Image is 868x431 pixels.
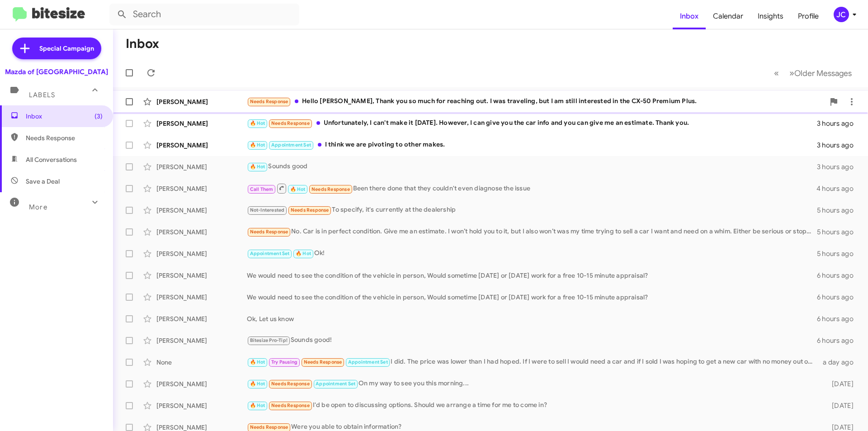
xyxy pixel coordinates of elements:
div: 5 hours ago [817,249,861,258]
div: [PERSON_NAME] [156,379,247,388]
div: [PERSON_NAME] [156,314,247,323]
div: [PERSON_NAME] [156,249,247,258]
span: Bitesize Pro-Tip! [250,337,288,343]
span: Needs Response [271,403,310,408]
span: Inbox [26,112,103,121]
div: 3 hours ago [817,162,861,171]
span: Needs Response [311,186,350,192]
div: [PERSON_NAME] [156,401,247,410]
span: Needs Response [250,424,288,430]
span: 🔥 Hot [250,142,265,148]
h1: Inbox [126,37,159,51]
div: I'd be open to discussing options. Should we arrange a time for me to come in? [247,400,817,411]
div: [PERSON_NAME] [156,293,247,302]
div: a day ago [817,358,861,367]
span: 🔥 Hot [296,251,311,256]
div: 5 hours ago [817,227,861,237]
span: 🔥 Hot [250,120,265,126]
span: Appointment Set [250,251,290,256]
span: Needs Response [271,120,310,126]
div: [PERSON_NAME] [156,119,247,128]
span: Needs Response [26,133,103,142]
div: [PERSON_NAME] [156,206,247,215]
div: 6 hours ago [817,336,861,345]
span: « [774,67,779,79]
div: JC [834,7,849,22]
div: On my way to see you this morning... [247,379,817,389]
div: Sounds good [247,161,817,172]
span: 🔥 Hot [250,359,265,365]
span: 🔥 Hot [250,403,265,408]
span: Appointment Set [316,381,355,387]
span: Appointment Set [271,142,311,148]
div: To specify, it's currently at the dealership [247,205,817,215]
span: Special Campaign [39,44,94,53]
a: Calendar [706,3,750,29]
span: Appointment Set [348,359,388,365]
a: Special Campaign [12,38,101,59]
div: Hello [PERSON_NAME], Thank you so much for reaching out. I was traveling, but I am still interest... [247,96,825,107]
div: [PERSON_NAME] [156,97,247,106]
div: I think we are pivoting to other makes. [247,140,817,150]
nav: Page navigation example [769,64,857,82]
div: Unfortunately, I can't make it [DATE]. However, I can give you the car info and you can give me a... [247,118,817,128]
span: » [789,67,794,79]
div: [PERSON_NAME] [156,271,247,280]
div: [PERSON_NAME] [156,336,247,345]
div: [DATE] [817,401,861,410]
div: [PERSON_NAME] [156,141,247,150]
div: 6 hours ago [817,314,861,323]
div: Been there done that they couldn't even diagnose the issue [247,183,816,194]
input: Search [109,4,299,25]
span: 🔥 Hot [250,381,265,387]
div: Ok, Let us know [247,314,817,323]
div: 6 hours ago [817,293,861,302]
span: All Conversations [26,155,77,164]
a: Insights [750,3,791,29]
span: Try Pausing [271,359,297,365]
div: 3 hours ago [817,141,861,150]
div: 5 hours ago [817,206,861,215]
div: No. Car is in perfect condition. Give me an estimate. I won’t hold you to it, but I also won’t wa... [247,227,817,237]
button: JC [826,7,858,22]
span: Needs Response [271,381,310,387]
div: I did. The price was lower than I had hoped. If I were to sell I would need a car and if I sold I... [247,357,817,367]
div: Ok! [247,248,817,259]
div: [DATE] [817,379,861,388]
button: Next [784,64,857,82]
div: 4 hours ago [816,184,861,193]
span: Call Them [250,186,274,192]
span: Needs Response [250,229,288,235]
span: Needs Response [291,207,329,213]
span: Not-Interested [250,207,285,213]
span: (3) [94,112,103,121]
div: [PERSON_NAME] [156,184,247,193]
span: Save a Deal [26,177,60,186]
div: None [156,358,247,367]
button: Previous [769,64,784,82]
span: 🔥 Hot [250,164,265,170]
span: Labels [29,91,55,99]
span: Needs Response [304,359,342,365]
div: We would need to see the condition of the vehicle in person, Would sometime [DATE] or [DATE] work... [247,271,817,280]
div: [PERSON_NAME] [156,162,247,171]
div: [PERSON_NAME] [156,227,247,237]
a: Profile [791,3,826,29]
div: Sounds good! [247,335,817,346]
div: Mazda of [GEOGRAPHIC_DATA] [5,67,108,76]
a: Inbox [673,3,706,29]
div: We would need to see the condition of the vehicle in person, Would sometime [DATE] or [DATE] work... [247,293,817,302]
span: 🔥 Hot [290,186,306,192]
span: More [29,203,47,211]
span: Needs Response [250,99,288,104]
span: Older Messages [794,68,852,78]
div: 3 hours ago [817,119,861,128]
div: 6 hours ago [817,271,861,280]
